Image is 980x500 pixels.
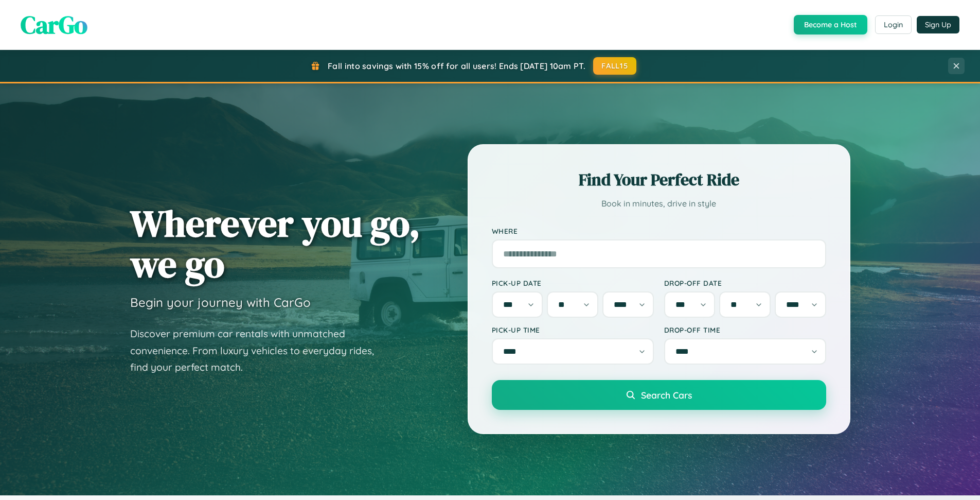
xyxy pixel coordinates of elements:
[130,203,420,284] h1: Wherever you go, we go
[492,196,826,211] p: Book in minutes, drive in style
[130,325,387,376] p: Discover premium car rentals with unmatched convenience. From luxury vehicles to everyday rides, ...
[328,61,585,71] span: Fall into savings with 15% off for all users! Ends [DATE] 10am PT.
[492,380,826,410] button: Search Cars
[492,168,826,191] h2: Find Your Perfect Ride
[593,57,636,75] button: FALL15
[21,8,87,42] span: CarGo
[492,325,654,334] label: Pick-up Time
[664,279,826,287] label: Drop-off Date
[917,16,959,33] button: Sign Up
[875,15,912,34] button: Login
[664,325,826,334] label: Drop-off Time
[794,15,867,35] button: Become a Host
[492,279,654,287] label: Pick-up Date
[492,227,826,235] label: Where
[641,389,692,401] span: Search Cars
[130,295,311,310] h3: Begin your journey with CarGo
